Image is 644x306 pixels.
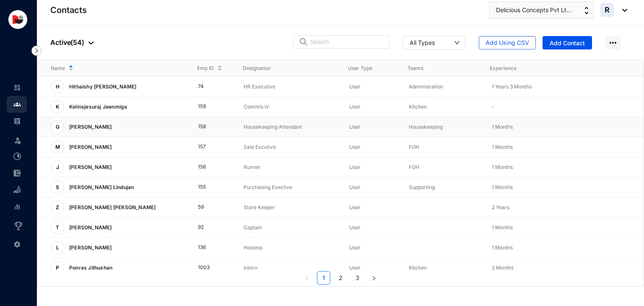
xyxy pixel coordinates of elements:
[317,271,330,285] li: 1
[492,124,513,130] span: 1 Months
[618,9,627,12] img: dropdown-black.8e83cc76930a90b1a4fdb6d089b7bf3a.svg
[184,197,231,218] td: 59
[184,177,231,197] td: 155
[184,218,231,238] td: 92
[351,272,364,284] a: 3
[334,272,347,284] a: 2
[13,153,21,160] img: time-attendance-unselected.8aad090b53826881fffb.svg
[371,276,377,281] span: right
[349,184,361,190] span: User
[56,185,59,190] span: S
[56,265,59,270] span: P
[184,258,231,278] td: 1003
[64,181,137,194] p: [PERSON_NAME] Lindujan
[454,40,460,46] span: down
[184,97,231,117] td: 159
[13,84,21,91] img: home-unselected.a29eae3204392db15eaf.svg
[184,157,231,177] td: 156
[64,80,140,93] p: Hithaishy [PERSON_NAME]
[244,103,336,111] p: Commis IV
[409,143,478,151] p: FOH
[184,117,231,137] td: 158
[13,117,21,125] img: payroll-unselected.b590312f920e76f0c668.svg
[244,83,336,91] p: HR Executive
[31,46,42,56] img: nav-icon-right.af6afadce00d159da59955279c43614e.svg
[56,165,59,170] span: J
[492,184,513,190] span: 1 Months
[184,137,231,157] td: 157
[8,10,27,29] img: logo
[184,60,229,77] th: Emp ID
[50,37,93,47] p: Active ( 54 )
[479,36,536,49] button: Add Using CSV
[64,221,115,234] p: [PERSON_NAME]
[50,4,87,16] p: Contacts
[402,36,465,49] button: All Types
[64,201,159,214] p: [PERSON_NAME] [PERSON_NAME]
[409,103,478,111] p: Kitchen
[409,123,478,131] p: Housekeeping
[64,261,116,275] p: Ponras Jithushan
[184,77,231,97] td: 74
[492,144,513,150] span: 1 Months
[349,83,361,90] span: User
[349,224,361,231] span: User
[244,203,336,212] p: Store Keeper
[56,205,59,210] span: Z
[244,163,336,171] p: Runner
[351,271,364,285] li: 3
[229,60,335,77] th: Designation
[64,100,130,114] p: Kolinsjesuraj Jeenmiga
[409,183,478,192] p: Supporting
[317,272,330,284] a: 1
[605,36,621,49] img: more-horizontal.eedb2faff8778e1aceccc67cc90ae3cb.svg
[56,104,59,109] span: K
[7,148,27,165] li: Time Attendance
[13,169,21,177] img: expense-unselected.2edcf0507c847f3e9e96.svg
[13,241,21,248] img: settings-unselected.1febfda315e6e19643a1.svg
[605,6,610,14] span: R
[349,124,361,130] span: User
[244,244,336,252] p: Hostess
[56,225,59,230] span: T
[409,264,478,272] p: Kitchen
[299,38,309,46] img: search.8ce656024d3affaeffe32e5b30621cb7.svg
[55,145,60,150] span: M
[476,60,558,77] th: Experience
[13,136,22,145] img: leave-unselected.2934df6273408c3f84d9.svg
[492,244,513,251] span: 1 Months
[64,140,115,154] p: [PERSON_NAME]
[492,164,513,170] span: 1 Months
[7,165,27,182] li: Expenses
[56,124,60,130] span: G
[300,271,314,285] button: left
[349,265,361,271] span: User
[394,60,476,77] th: Teams
[56,245,59,250] span: L
[7,96,27,113] li: Contacts
[486,39,529,47] span: Add Using CSV
[496,5,571,15] span: Delicious Concepts Pvt Lt...
[64,161,115,174] p: [PERSON_NAME]
[304,276,309,281] span: left
[335,60,394,77] th: User Type
[410,38,435,47] div: All Types
[64,241,115,254] p: [PERSON_NAME]
[492,265,514,271] span: 2 Months
[409,163,478,171] p: FOH
[197,64,214,73] span: Emp ID
[7,182,27,198] li: Loan
[349,104,361,110] span: User
[7,79,27,96] li: Home
[64,120,115,134] p: [PERSON_NAME]
[244,143,336,151] p: Sale Excutive
[56,84,60,89] span: H
[349,244,361,251] span: User
[584,7,589,14] img: up-down-arrow.74152d26bf9780fbf563ca9c90304185.svg
[244,183,336,192] p: Purchasing Exective
[244,264,336,272] p: Intern
[334,271,347,285] li: 2
[7,113,27,130] li: Payroll
[88,41,93,44] img: dropdown-black.8e83cc76930a90b1a4fdb6d089b7bf3a.svg
[492,83,532,90] span: 1 Years 3 Months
